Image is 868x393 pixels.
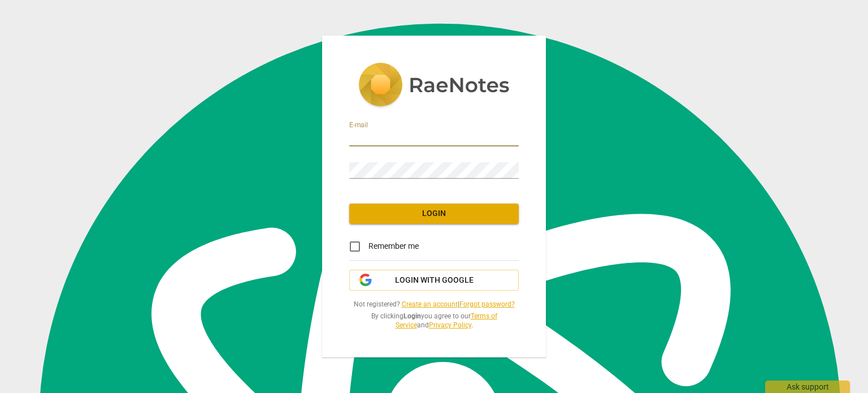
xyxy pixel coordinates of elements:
[429,321,471,329] a: Privacy Policy
[396,312,497,330] a: Terms of Service
[349,270,519,291] button: Login with Google
[765,381,850,393] div: Ask support
[403,312,421,320] b: Login
[358,208,510,219] span: Login
[459,300,515,308] a: Forgot password?
[402,300,458,308] a: Create an account
[349,312,519,330] span: By clicking you agree to our and .
[395,275,474,286] span: Login with Google
[349,204,519,224] button: Login
[349,122,368,128] label: E-mail
[349,300,519,309] span: Not registered? |
[358,63,510,109] img: 5ac2273c67554f335776073100b6d88f.svg
[368,240,419,252] span: Remember me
